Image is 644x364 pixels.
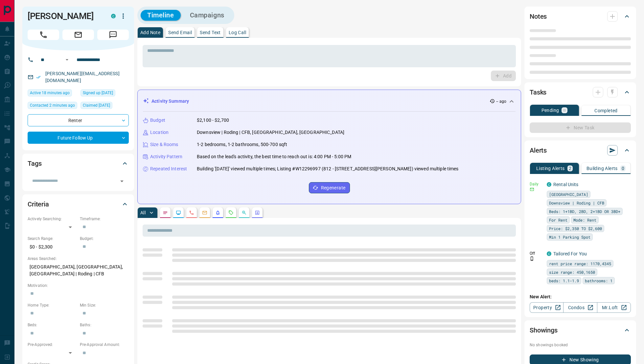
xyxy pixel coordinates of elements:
[150,141,178,148] p: Size & Rooms
[140,210,146,215] p: All
[45,71,120,83] a: [PERSON_NAME][EMAIL_ADDRESS][DOMAIN_NAME]
[80,302,129,308] p: Min Size:
[80,342,129,348] p: Pre-Approval Amount:
[63,56,71,64] button: Open
[549,269,595,275] span: size range: 450,1650
[200,30,221,35] p: Send Text
[28,283,129,289] p: Motivation:
[36,75,41,79] svg: Email Verified
[80,236,129,242] p: Budget:
[586,166,618,171] p: Building Alerts
[541,108,559,113] p: Pending
[143,95,516,107] div: Activity Summary-- ago
[573,217,596,223] span: Mode: Rent
[111,14,116,18] div: condos.ca
[168,30,192,35] p: Send Email
[549,191,588,198] span: [GEOGRAPHIC_DATA]
[530,256,534,261] svg: Push Notification Only
[549,200,604,206] span: Downsview | Roding | CFB
[28,199,49,209] h2: Criteria
[553,251,587,256] a: Tailored For You
[28,11,101,21] h1: [PERSON_NAME]
[549,277,579,284] span: beds: 1.1-1.9
[28,322,77,328] p: Beds:
[553,182,579,187] a: Rental Units
[80,216,129,222] p: Timeframe:
[547,182,551,187] div: condos.ca
[530,342,631,348] p: No showings booked
[549,217,567,223] span: For Rent
[83,102,110,109] span: Claimed [DATE]
[569,166,571,171] p: 2
[530,325,558,335] h2: Showings
[530,302,563,313] a: Property
[150,165,187,172] p: Repeated Interest
[28,89,77,98] div: Wed Oct 15 2025
[197,129,344,136] p: Downsview | Roding | CFB, [GEOGRAPHIC_DATA], [GEOGRAPHIC_DATA]
[80,89,129,98] div: Sat Oct 01 2022
[28,156,129,171] div: Tags
[549,225,602,232] span: Price: $2,350 TO $2,600
[530,181,543,187] p: Daily
[530,9,631,24] div: Notes
[28,30,59,40] span: Call
[28,114,129,126] div: Renter
[597,302,631,313] a: Mr.Loft
[176,210,181,215] svg: Lead Browsing Activity
[530,145,547,156] h2: Alerts
[97,30,129,40] span: Message
[62,30,94,40] span: Email
[228,210,234,215] svg: Requests
[28,302,77,308] p: Home Type:
[141,10,181,21] button: Timeline
[150,129,169,136] p: Location
[549,234,590,240] span: Min 1 Parking Spot
[28,342,77,348] p: Pre-Approved:
[30,90,70,96] span: Active 18 minutes ago
[28,256,129,262] p: Areas Searched:
[530,250,543,256] p: Off
[549,260,611,267] span: rent price range: 1170,4345
[536,166,565,171] p: Listing Alerts
[28,242,77,252] p: $0 - $2,300
[150,153,182,160] p: Activity Pattern
[496,98,506,104] p: -- ago
[530,187,534,192] svg: Email
[594,108,618,113] p: Completed
[197,153,351,160] p: Based on the lead's activity, the best time to reach out is: 4:00 PM - 5:00 PM
[163,210,168,215] svg: Notes
[28,158,41,169] h2: Tags
[309,182,350,193] button: Regenerate
[80,322,129,328] p: Baths:
[549,208,620,215] span: Beds: 1+1BD, 2BD, 2+1BD OR 3BD+
[151,98,189,105] p: Activity Summary
[28,262,129,279] p: [GEOGRAPHIC_DATA], [GEOGRAPHIC_DATA], [GEOGRAPHIC_DATA] | Roding | CFB
[530,322,631,338] div: Showings
[117,177,126,186] button: Open
[215,210,220,215] svg: Listing Alerts
[183,10,231,21] button: Campaigns
[150,117,165,124] p: Budget
[140,30,160,35] p: Add Note
[80,102,129,111] div: Fri Sep 05 2025
[197,117,229,124] p: $2,100 - $2,700
[30,102,75,109] span: Contacted 2 minutes ago
[28,196,129,212] div: Criteria
[622,166,624,171] p: 0
[189,210,194,215] svg: Calls
[197,141,287,148] p: 1-2 bedrooms, 1-2 bathrooms, 500-700 sqft
[530,84,631,100] div: Tasks
[563,302,597,313] a: Condos
[530,142,631,158] div: Alerts
[28,236,77,242] p: Search Range:
[241,210,247,215] svg: Opportunities
[28,102,77,111] div: Wed Oct 15 2025
[197,165,459,172] p: Building '[DATE]' viewed multiple times; Listing #W12296997 (812 - [STREET_ADDRESS][PERSON_NAME])...
[530,11,547,22] h2: Notes
[530,87,546,97] h2: Tasks
[255,210,260,215] svg: Agent Actions
[229,30,246,35] p: Log Call
[202,210,207,215] svg: Emails
[28,132,129,144] div: Future Follow Up
[585,277,612,284] span: bathrooms: 1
